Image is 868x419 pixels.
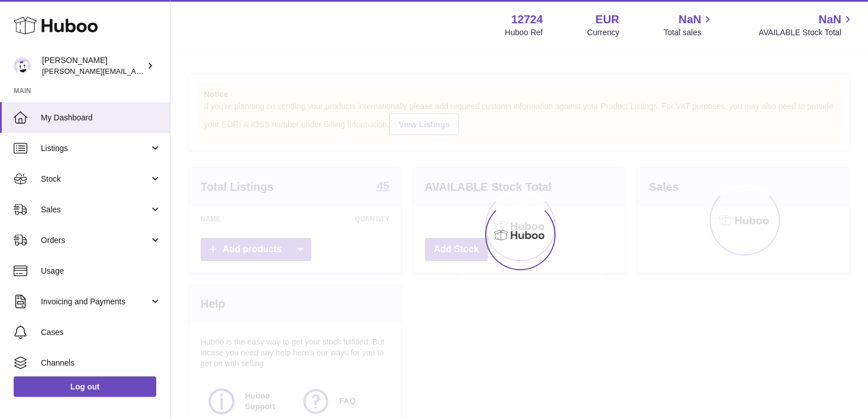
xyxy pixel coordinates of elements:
[41,235,149,246] span: Orders
[14,376,156,397] a: Log out
[14,57,31,74] img: sebastian@ffern.co
[41,296,149,307] span: Invoicing and Payments
[663,12,714,38] a: NaN Total sales
[595,12,619,27] strong: EUR
[587,27,620,38] div: Currency
[41,112,161,123] span: My Dashboard
[41,174,149,185] span: Stock
[758,12,854,38] a: NaN AVAILABLE Stock Total
[41,266,161,276] span: Usage
[678,12,701,27] span: NaN
[663,27,714,38] span: Total sales
[511,12,543,27] strong: 12724
[41,204,149,215] span: Sales
[819,12,841,27] span: NaN
[41,358,161,368] span: Channels
[758,27,854,38] span: AVAILABLE Stock Total
[42,66,228,76] span: [PERSON_NAME][EMAIL_ADDRESS][DOMAIN_NAME]
[505,27,543,38] div: Huboo Ref
[42,55,144,77] div: [PERSON_NAME]
[41,327,161,338] span: Cases
[41,143,149,154] span: Listings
